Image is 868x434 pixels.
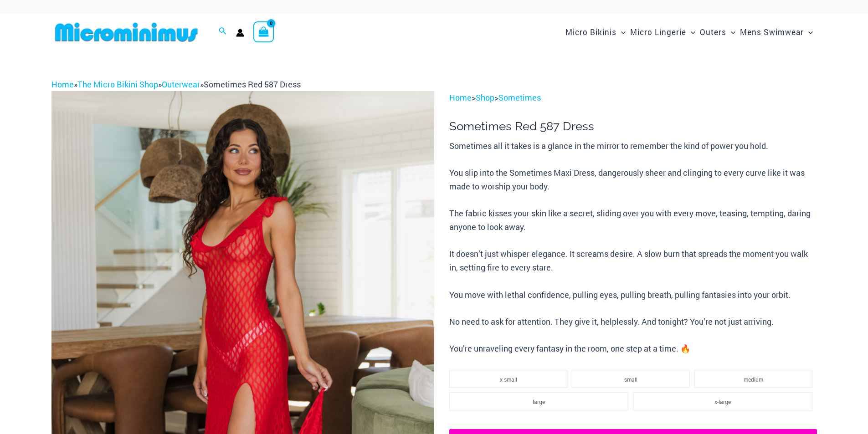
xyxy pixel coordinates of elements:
[628,18,698,46] a: Micro LingerieMenu ToggleMenu Toggle
[744,376,763,383] span: medium
[51,22,201,42] img: MM SHOP LOGO FLAT
[726,20,735,44] span: Menu Toggle
[449,392,628,410] li: large
[714,398,731,405] span: x-large
[236,29,244,37] a: Account icon link
[162,79,200,90] a: Outerwear
[565,20,616,44] span: Micro Bikinis
[219,26,227,38] a: Search icon link
[476,92,494,103] a: Shop
[77,79,158,90] a: The Micro Bikini Shop
[500,376,517,383] span: x-small
[700,20,726,44] span: Outers
[686,20,695,44] span: Menu Toggle
[694,370,812,388] li: medium
[253,21,274,42] a: View Shopping Cart, empty
[449,91,817,105] p: > >
[630,20,686,44] span: Micro Lingerie
[449,92,472,103] a: Home
[740,20,804,44] span: Mens Swimwear
[738,18,815,46] a: Mens SwimwearMenu ToggleMenu Toggle
[698,18,738,46] a: OutersMenu ToggleMenu Toggle
[624,376,637,383] span: small
[804,20,813,44] span: Menu Toggle
[51,79,74,90] a: Home
[51,79,301,90] span: » » »
[572,370,690,388] li: small
[498,92,541,103] a: Sometimes
[633,392,812,410] li: x-large
[533,398,545,405] span: large
[449,139,817,356] p: Sometimes all it takes is a glance in the mirror to remember the kind of power you hold. You slip...
[449,370,567,388] li: x-small
[449,119,817,133] h1: Sometimes Red 587 Dress
[204,79,301,90] span: Sometimes Red 587 Dress
[562,17,817,47] nav: Site Navigation
[563,18,628,46] a: Micro BikinisMenu ToggleMenu Toggle
[616,20,626,44] span: Menu Toggle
